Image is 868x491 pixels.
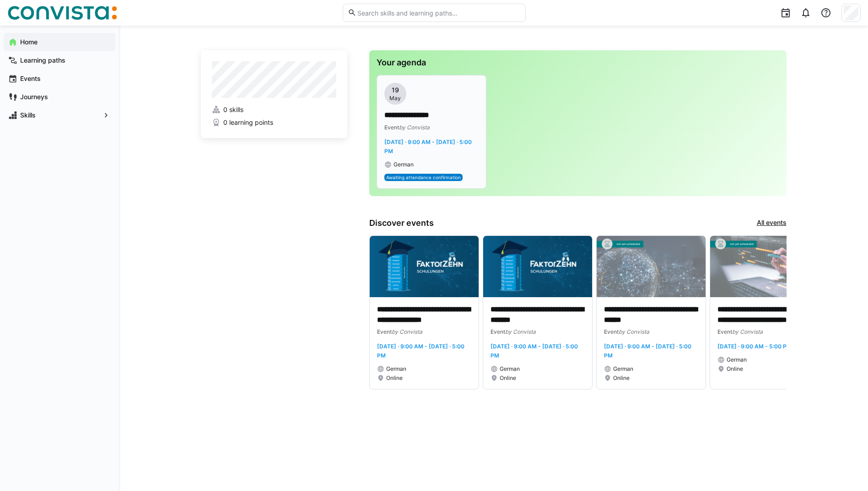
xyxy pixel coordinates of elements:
span: German [394,161,414,168]
span: [DATE] · 9:00 AM - [DATE] · 5:00 PM [384,139,472,155]
span: by Convista [399,124,430,131]
span: Online [613,374,630,382]
span: by Convista [732,328,763,335]
img: image [370,236,479,297]
span: by Convista [619,328,649,335]
span: by Convista [505,328,536,335]
input: Search skills and learning paths… [356,9,520,17]
span: German [727,356,747,363]
span: Event [717,328,732,335]
span: May [389,95,401,102]
span: 0 learning points [223,118,273,127]
span: German [613,365,633,373]
span: [DATE] · 9:00 AM - [DATE] · 5:00 PM [377,343,464,359]
h3: Discover events [369,218,434,228]
img: image [597,236,706,297]
span: Online [386,374,403,382]
span: Event [384,124,399,131]
h3: Your agenda [377,58,779,68]
span: Event [377,328,392,335]
img: image [483,236,592,297]
span: Awaiting attendance confirmation [386,175,461,180]
span: German [500,365,520,373]
span: German [386,365,406,373]
span: [DATE] · 9:00 AM - 5:00 PM [717,343,792,350]
img: image [710,236,819,297]
span: [DATE] · 9:00 AM - [DATE] · 5:00 PM [604,343,691,359]
span: 0 skills [223,105,243,114]
a: All events [757,218,787,228]
span: Event [604,328,619,335]
span: Online [727,365,743,373]
span: 19 [392,85,399,95]
a: 0 skills [212,105,336,114]
span: Event [491,328,505,335]
span: Online [500,374,516,382]
span: [DATE] · 9:00 AM - [DATE] · 5:00 PM [491,343,578,359]
span: by Convista [392,328,422,335]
